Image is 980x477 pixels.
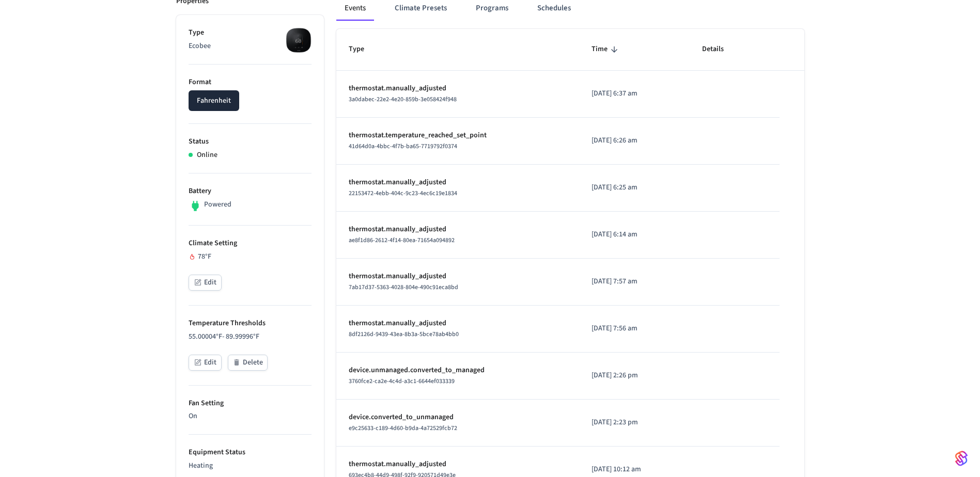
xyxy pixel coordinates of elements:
[189,398,312,409] p: Fan Setting
[702,41,737,57] span: Details
[349,283,458,292] span: 7ab17d37-5363-4028-804e-490c91eca8bd
[955,450,968,467] img: SeamLogoGradient.69752ec5.svg
[204,199,231,210] p: Powered
[592,464,678,475] p: [DATE] 10:12 am
[349,83,567,94] p: thermostat.manually_adjusted
[189,460,312,471] p: Heating
[228,355,268,371] button: Delete
[189,275,222,291] button: Edit
[349,318,567,329] p: thermostat.manually_adjusted
[592,276,678,287] p: [DATE] 7:57 am
[349,330,459,339] span: 8df2126d-9439-43ea-8b3a-5bce78ab4bb0
[189,186,312,197] p: Battery
[189,355,222,371] button: Edit
[189,238,312,249] p: Climate Setting
[349,177,567,188] p: thermostat.manually_adjusted
[349,130,567,141] p: thermostat.temperature_reached_set_point
[349,189,457,198] span: 22153472-4ebb-404c-9c23-4ec6c19e1834
[189,251,312,262] div: 78 °F
[592,229,678,240] p: [DATE] 6:14 am
[189,41,312,52] p: Ecobee
[592,417,678,428] p: [DATE] 2:23 pm
[189,331,312,342] p: 55.00004 °F - 89.99996 °F
[286,27,312,53] img: ecobee_lite_3
[349,224,567,235] p: thermostat.manually_adjusted
[189,90,239,111] button: Fahrenheit
[592,323,678,334] p: [DATE] 7:56 am
[349,377,455,386] span: 3760fce2-ca2e-4c4d-a3c1-6644ef033339
[349,412,567,423] p: device.converted_to_unmanaged
[189,136,312,147] p: Status
[197,150,217,161] p: Online
[349,41,378,57] span: Type
[349,142,457,151] span: 41d64d0a-4bbc-4f7b-ba65-7719792f0374
[349,365,567,376] p: device.unmanaged.converted_to_managed
[349,271,567,282] p: thermostat.manually_adjusted
[189,27,312,38] p: Type
[349,459,567,470] p: thermostat.manually_adjusted
[592,135,678,146] p: [DATE] 6:26 am
[189,447,312,458] p: Equipment Status
[592,370,678,381] p: [DATE] 2:26 pm
[592,182,678,193] p: [DATE] 6:25 am
[189,318,312,329] p: Temperature Thresholds
[349,424,457,433] span: e9c25633-c189-4d60-b9da-4a72529fcb72
[592,88,678,99] p: [DATE] 6:37 am
[592,41,621,57] span: Time
[349,236,455,245] span: ae8f1d86-2612-4f14-80ea-71654a094892
[349,95,457,104] span: 3a0dabec-22e2-4e20-859b-3e058424f948
[189,77,312,88] p: Format
[189,411,312,422] p: On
